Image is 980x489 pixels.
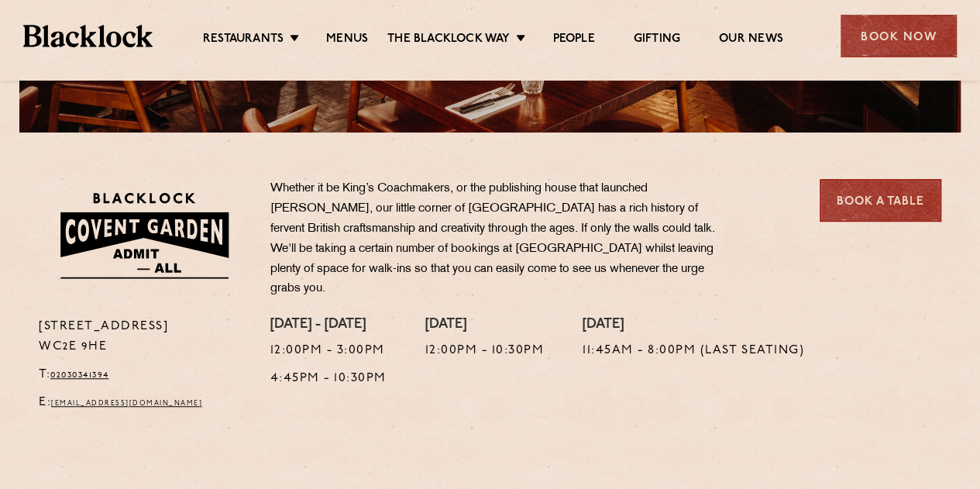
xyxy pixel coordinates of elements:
a: Book a Table [820,179,941,222]
a: 02030341394 [50,370,109,380]
a: People [552,32,594,49]
p: 4:45pm - 10:30pm [270,369,387,389]
a: Restaurants [203,32,284,49]
h4: [DATE] [425,317,545,334]
p: 11:45am - 8:00pm (Last Seating) [583,341,804,361]
div: Book Now [841,15,957,57]
p: Whether it be King’s Coachmakers, or the publishing house that launched [PERSON_NAME], our little... [270,179,727,299]
p: 12:00pm - 10:30pm [425,341,545,361]
a: [EMAIL_ADDRESS][DOMAIN_NAME] [51,400,202,407]
a: The Blacklock Way [387,32,510,49]
a: Gifting [634,32,680,49]
h4: [DATE] [583,317,804,334]
a: Our News [719,32,783,49]
p: 12:00pm - 3:00pm [270,341,387,361]
p: E: [39,393,247,413]
h4: [DATE] - [DATE] [270,317,387,334]
a: Menus [326,32,368,49]
img: BLA_1470_CoventGarden_Website_Solid.svg [39,179,247,291]
p: T: [39,365,247,385]
img: BL_Textured_Logo-footer-cropped.svg [23,25,153,46]
p: [STREET_ADDRESS] WC2E 9HE [39,317,247,357]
